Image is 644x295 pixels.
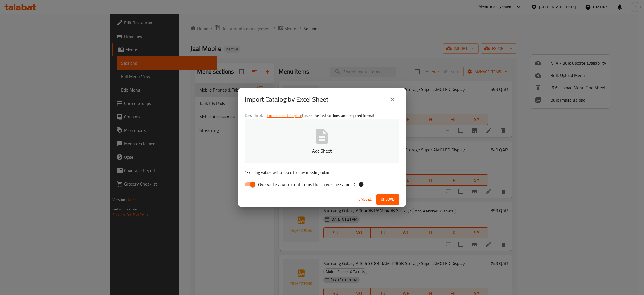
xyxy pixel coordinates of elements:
p: Add Sheet [254,147,390,154]
span: Overwrite any current items that have the same ID. [258,181,356,188]
button: Upload [376,194,399,205]
svg: If the overwrite option isn't selected, then the items that match an existing ID will be ignored ... [358,182,364,187]
button: Add Sheet [245,119,399,163]
p: Existing values will be used for any missing columns. [245,170,399,175]
div: Download an to see the instructions and required format. [238,111,406,192]
a: Excel sheet template [267,112,302,119]
span: Upload [381,196,395,203]
button: close [386,93,399,106]
h2: Import Catalog by Excel Sheet [245,95,328,104]
button: Cancel [356,194,374,205]
span: Cancel [358,196,372,203]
